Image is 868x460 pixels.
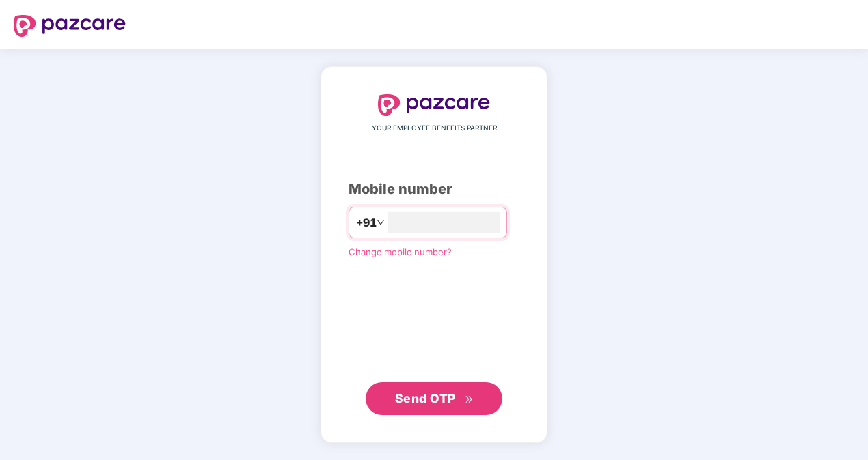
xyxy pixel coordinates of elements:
[356,214,377,231] span: +91
[366,382,502,415] button: Send OTPdouble-right
[377,218,385,227] span: down
[378,94,490,116] img: logo
[372,123,497,134] span: YOUR EMPLOYEE BENEFITS PARTNER
[349,179,519,200] div: Mobile number
[349,246,452,257] a: Change mobile number?
[395,391,456,405] span: Send OTP
[465,395,474,404] span: double-right
[14,15,126,37] img: logo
